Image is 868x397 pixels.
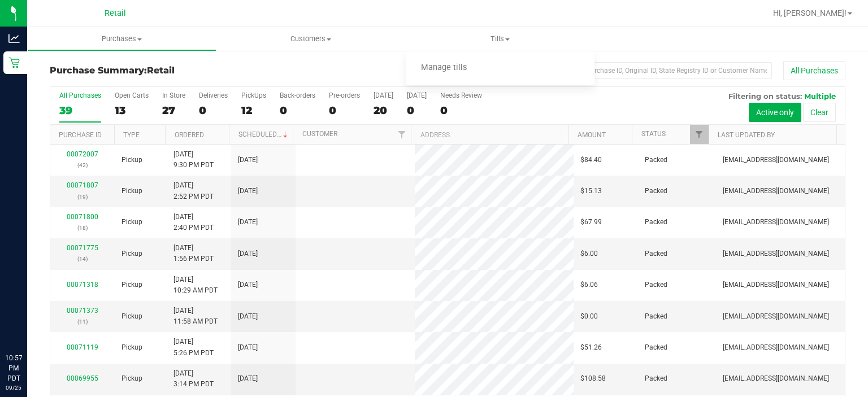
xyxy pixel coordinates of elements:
[723,248,829,259] span: [EMAIL_ADDRESS][DOMAIN_NAME]
[440,91,482,99] div: Needs Review
[580,311,598,322] span: $0.00
[67,150,98,158] a: 00072007
[57,191,108,202] p: (19)
[406,63,482,73] span: Manage tills
[67,307,98,315] a: 00071373
[723,186,829,197] span: [EMAIL_ADDRESS][DOMAIN_NAME]
[440,104,482,117] div: 0
[162,91,185,99] div: In Store
[59,131,102,139] a: Purchase ID
[723,373,829,384] span: [EMAIL_ADDRESS][DOMAIN_NAME]
[580,217,602,228] span: $67.99
[67,244,98,252] a: 00071775
[645,217,667,228] span: Packed
[690,125,709,144] a: Filter
[27,27,216,51] a: Purchases
[803,103,836,122] button: Clear
[8,33,20,44] inline-svg: Analytics
[28,34,216,44] span: Purchases
[57,254,108,264] p: (14)
[5,383,22,392] p: 09/25
[329,91,360,99] div: Pre-orders
[241,91,266,99] div: PickUps
[241,104,266,117] div: 12
[123,131,140,139] a: Type
[723,155,829,165] span: [EMAIL_ADDRESS][DOMAIN_NAME]
[121,217,142,228] span: Pickup
[645,155,667,165] span: Packed
[406,34,595,44] span: Tills
[173,274,218,296] span: [DATE] 10:29 AM PDT
[580,155,602,165] span: $84.40
[723,311,829,322] span: [EMAIL_ADDRESS][DOMAIN_NAME]
[723,342,829,353] span: [EMAIL_ADDRESS][DOMAIN_NAME]
[773,8,847,18] span: Hi, [PERSON_NAME]!
[216,27,406,51] a: Customers
[238,130,290,138] a: Scheduled
[67,213,98,221] a: 00071800
[392,125,411,144] a: Filter
[162,104,185,117] div: 27
[723,217,829,228] span: [EMAIL_ADDRESS][DOMAIN_NAME]
[173,243,214,264] span: [DATE] 1:56 PM PDT
[115,104,149,117] div: 13
[57,316,108,327] p: (11)
[804,91,836,101] span: Multiple
[217,34,405,44] span: Customers
[238,217,258,228] span: [DATE]
[199,91,228,99] div: Deliveries
[645,373,667,384] span: Packed
[580,280,598,290] span: $6.06
[783,61,845,80] button: All Purchases
[280,104,315,117] div: 0
[749,103,801,122] button: Active only
[121,186,142,197] span: Pickup
[173,306,218,327] span: [DATE] 11:58 AM PDT
[67,343,98,351] a: 00071119
[173,212,214,233] span: [DATE] 2:40 PM PDT
[406,27,595,51] a: Tills Manage tills
[115,91,149,99] div: Open Carts
[645,248,667,259] span: Packed
[173,180,214,202] span: [DATE] 2:52 PM PDT
[8,57,20,68] inline-svg: Retail
[121,311,142,322] span: Pickup
[121,155,142,165] span: Pickup
[329,104,360,117] div: 0
[67,374,98,382] a: 00069955
[645,342,667,353] span: Packed
[238,248,258,259] span: [DATE]
[238,155,258,165] span: [DATE]
[580,342,602,353] span: $51.26
[121,373,142,384] span: Pickup
[407,91,427,99] div: [DATE]
[238,311,258,322] span: [DATE]
[302,130,337,138] a: Customer
[59,91,101,99] div: All Purchases
[121,248,142,259] span: Pickup
[147,65,175,76] span: Retail
[645,280,667,290] span: Packed
[57,223,108,233] p: (18)
[11,307,45,341] iframe: Resource center
[407,104,427,117] div: 0
[374,91,393,99] div: [DATE]
[645,311,667,322] span: Packed
[238,186,258,197] span: [DATE]
[121,280,142,290] span: Pickup
[67,181,98,189] a: 00071807
[67,281,98,289] a: 00071318
[728,91,802,101] span: Filtering on status:
[173,149,214,171] span: [DATE] 9:30 PM PDT
[641,130,666,138] a: Status
[121,342,142,353] span: Pickup
[173,337,214,358] span: [DATE] 5:26 PM PDT
[580,373,606,384] span: $108.58
[374,104,393,117] div: 20
[238,280,258,290] span: [DATE]
[173,368,214,390] span: [DATE] 3:14 PM PDT
[59,104,101,117] div: 39
[718,131,775,139] a: Last Updated By
[723,280,829,290] span: [EMAIL_ADDRESS][DOMAIN_NAME]
[199,104,228,117] div: 0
